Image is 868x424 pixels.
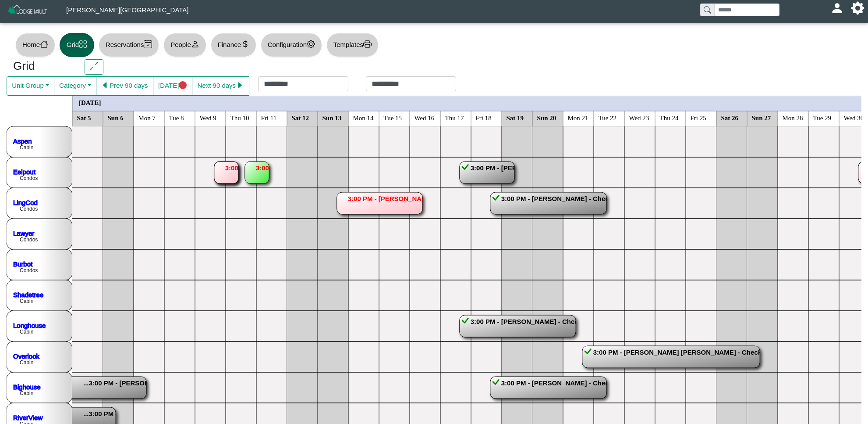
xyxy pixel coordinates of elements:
[163,33,206,57] button: Peopleperson
[144,40,152,48] svg: calendar2 check
[138,114,156,121] text: Mon 7
[660,114,679,121] text: Thu 24
[13,413,43,421] a: RiverView
[108,114,124,121] text: Sun 6
[79,99,101,106] text: [DATE]
[230,114,249,121] text: Thu 10
[7,76,54,96] button: Unit Group
[211,33,256,57] button: Financecurrency dollar
[292,114,309,121] text: Sat 12
[200,114,216,121] text: Wed 9
[169,114,184,121] text: Tue 8
[85,59,103,75] button: arrows angle expand
[96,76,153,96] button: caret left fillPrev 90 days
[241,40,249,48] svg: currency dollar
[20,237,38,243] text: Condos
[834,5,840,11] svg: person fill
[20,298,33,304] text: Cabin
[783,114,803,121] text: Mon 28
[20,175,38,181] text: Condos
[191,40,199,48] svg: person
[629,114,649,121] text: Wed 23
[721,114,739,121] text: Sat 26
[99,33,159,57] button: Reservationscalendar2 check
[179,81,187,90] svg: circle fill
[13,229,34,237] a: Lawyer
[752,114,771,121] text: Sun 27
[20,359,33,366] text: Cabin
[537,114,556,121] text: Sun 20
[20,144,33,151] text: Cabin
[415,114,435,121] text: Wed 16
[326,33,379,57] button: Templatesprinter
[691,114,706,121] text: Fri 25
[192,76,249,96] button: Next 90 dayscaret right fill
[40,40,48,48] svg: house
[7,4,49,19] img: Z
[13,59,71,73] h3: Grid
[101,81,110,90] svg: caret left fill
[507,114,524,121] text: Sat 19
[476,114,492,121] text: Fri 18
[13,198,38,206] a: LingCod
[15,33,55,57] button: Homehouse
[307,40,315,48] svg: gear
[445,114,464,121] text: Thu 17
[20,267,38,273] text: Condos
[366,76,456,91] input: Check out
[13,352,40,359] a: Overlook
[363,40,372,48] svg: printer
[322,114,342,121] text: Sun 13
[568,114,588,121] text: Mon 21
[13,291,43,298] a: Shadetree
[854,5,861,11] svg: gear fill
[236,81,244,90] svg: caret right fill
[90,62,98,70] svg: arrows angle expand
[353,114,374,121] text: Mon 14
[13,168,36,175] a: Eelpout
[20,390,33,396] text: Cabin
[77,114,91,121] text: Sat 5
[153,76,192,96] button: [DATE]circle fill
[258,76,348,91] input: Check in
[261,33,322,57] button: Configurationgear
[20,329,33,335] text: Cabin
[704,6,711,13] svg: search
[13,137,32,144] a: Aspen
[60,33,94,57] button: Gridgrid
[79,40,87,48] svg: grid
[813,114,832,121] text: Tue 29
[844,114,864,121] text: Wed 30
[20,206,38,212] text: Condos
[13,260,33,267] a: Burbot
[261,114,277,121] text: Fri 11
[599,114,617,121] text: Tue 22
[384,114,402,121] text: Tue 15
[54,76,96,96] button: Category
[13,321,46,329] a: Longhouse
[13,383,41,390] a: Bighouse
